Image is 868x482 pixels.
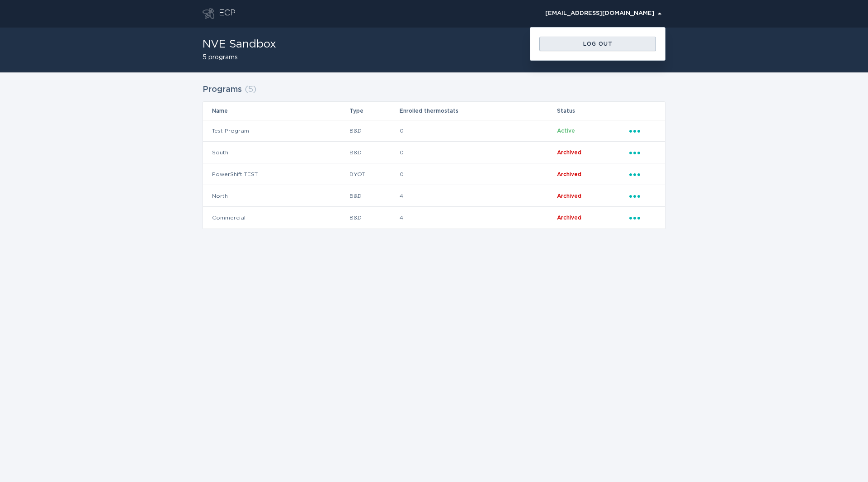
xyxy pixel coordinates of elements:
td: B&D [349,207,399,229]
th: Enrolled thermostats [399,102,557,120]
td: 4 [399,207,557,229]
td: South [203,142,349,163]
button: Open user account details [541,7,665,20]
td: PowerShift TEST [203,163,349,185]
span: Archived [557,172,581,177]
td: B&D [349,142,399,163]
span: Archived [557,215,581,220]
tr: 42761ba875c643c9a42209b7258b2ec5 [203,142,665,163]
div: Popover menu [629,213,656,223]
div: Popover menu [629,169,656,179]
td: North [203,185,349,207]
div: Popover menu [629,148,656,157]
span: Active [557,128,575,134]
div: Popover menu [629,126,656,136]
tr: Table Headers [203,102,665,120]
button: Go to dashboard [203,8,214,19]
td: Commercial [203,207,349,229]
td: BYOT [349,163,399,185]
tr: fc965d71b8e644e187efd24587ccd12c [203,120,665,142]
td: Test Program [203,120,349,142]
div: ECP [219,8,236,19]
div: Log out [544,41,651,47]
tr: 4b12f45bbec648bb849041af0e128f2c [203,207,665,229]
td: B&D [349,120,399,142]
th: Name [203,102,349,120]
span: Archived [557,150,581,155]
div: [EMAIL_ADDRESS][DOMAIN_NAME] [545,11,661,16]
button: Log out [539,37,656,51]
div: Popover menu [629,191,656,201]
h2: 5 programs [203,54,276,61]
td: 0 [399,163,557,185]
td: 0 [399,120,557,142]
th: Type [349,102,399,120]
tr: d3ebbe26646c42a587ebc76e3d10c38b [203,163,665,185]
span: Archived [557,193,581,199]
span: ( 5 ) [245,86,256,94]
th: Status [557,102,629,120]
td: 4 [399,185,557,207]
tr: 116e07f7915c4c4a9324842179135979 [203,185,665,207]
td: B&D [349,185,399,207]
h1: NVE Sandbox [203,39,276,50]
h2: Programs [203,81,242,98]
td: 0 [399,142,557,163]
